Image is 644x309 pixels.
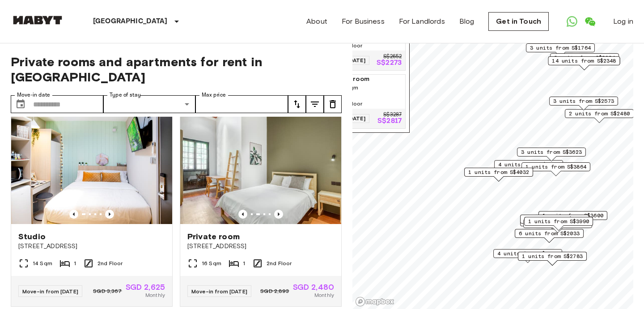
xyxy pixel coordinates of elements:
[524,215,585,223] span: 2 units from S$2342
[33,259,52,267] span: 14 Sqm
[328,75,402,84] span: Private room
[11,117,172,224] img: Marketing picture of unit SG-01-111-002-001
[517,148,586,161] div: Map marker
[524,217,593,231] div: Map marker
[17,91,50,99] label: Move-in date
[521,148,582,156] span: 3 units from S$3623
[464,168,533,182] div: Map marker
[521,162,590,176] div: Map marker
[613,16,633,27] a: Log in
[202,91,226,99] label: Max price
[494,160,563,174] div: Map marker
[314,291,334,299] span: Monthly
[459,16,475,27] a: Blog
[260,287,289,295] span: SGD 2,893
[93,16,168,27] p: [GEOGRAPHIC_DATA]
[274,210,283,219] button: Previous image
[97,259,123,267] span: 2nd Floor
[522,252,583,260] span: 1 units from S$2783
[110,91,141,99] label: Type of stay
[11,16,64,25] img: Habyt
[243,259,245,267] span: 1
[520,215,589,229] div: Map marker
[538,211,607,225] div: Map marker
[18,242,165,251] span: [STREET_ADDRESS]
[145,291,165,299] span: Monthly
[202,259,221,267] span: 16 Sqm
[288,95,306,113] button: tune
[377,59,402,67] p: S$2273
[552,57,616,65] span: 14 units from S$2348
[306,95,324,113] button: tune
[515,229,584,243] div: Map marker
[399,16,445,27] a: For Landlords
[355,296,394,307] a: Mapbox logo
[542,212,603,220] span: 1 units from S$3600
[498,161,559,169] span: 4 units from S$2226
[528,217,589,225] span: 1 units from S$3990
[22,288,78,295] span: Move-in from [DATE]
[526,43,595,57] div: Map marker
[565,109,634,123] div: Map marker
[548,56,620,70] div: Map marker
[180,117,341,224] img: Marketing picture of unit SG-01-021-008-01
[519,229,580,237] span: 6 units from S$2033
[191,288,247,295] span: Move-in from [DATE]
[553,97,614,105] span: 3 units from S$2573
[493,249,562,263] div: Map marker
[306,16,327,27] a: About
[581,13,599,30] a: Open WeChat
[180,116,342,307] a: Previous imagePrevious imagePrivate room[STREET_ADDRESS]16 Sqm12nd FloorMove-in from [DATE]SGD 2,...
[497,250,558,258] span: 4 units from S$1680
[530,44,591,52] span: 3 units from S$1764
[126,283,165,291] span: SGD 2,625
[342,16,385,27] a: For Business
[554,54,615,62] span: 3 units from S$3024
[18,231,46,242] span: Studio
[11,54,342,85] span: Private rooms and apartments for rent in [GEOGRAPHIC_DATA]
[187,242,334,251] span: [STREET_ADDRESS]
[549,97,618,110] div: Map marker
[267,259,292,267] span: 2nd Floor
[187,231,240,242] span: Private room
[523,219,592,233] div: Map marker
[468,168,529,176] span: 1 units from S$4032
[383,112,402,118] p: S$3287
[105,210,114,219] button: Previous image
[12,95,30,113] button: Choose date
[525,163,586,171] span: 1 units from S$3864
[238,210,247,219] button: Previous image
[93,287,122,295] span: SGD 3,367
[377,118,402,125] p: S$2817
[518,252,587,266] div: Map marker
[488,12,549,31] a: Get in Touch
[69,210,78,219] button: Previous image
[11,116,173,307] a: Marketing picture of unit SG-01-111-002-001Previous imagePrevious imageStudio[STREET_ADDRESS]14 S...
[569,110,630,118] span: 2 units from S$2480
[324,95,342,113] button: tune
[293,283,334,291] span: SGD 2,480
[550,53,619,67] div: Map marker
[563,13,581,30] a: Open WhatsApp
[383,54,402,59] p: S$2652
[74,259,76,267] span: 1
